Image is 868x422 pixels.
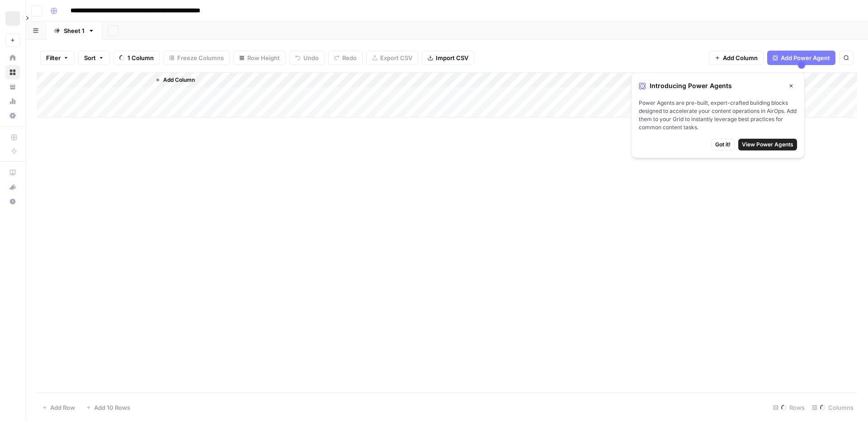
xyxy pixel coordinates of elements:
div: Sheet 1 [64,26,85,35]
span: Power Agents are pre-built, expert-crafted building blocks designed to accelerate your content op... [639,99,797,131]
a: AirOps Academy [5,165,20,180]
button: Row Height [233,51,286,65]
button: Undo [289,51,325,65]
span: Got it! [715,141,731,149]
a: Home [5,51,20,65]
button: View Power Agents [738,139,797,150]
span: Add Power Agent [781,53,830,62]
span: Filter [46,53,61,62]
button: Help + Support [5,194,20,209]
span: Row Height [247,53,280,62]
button: Got it! [711,139,735,150]
a: Usage [5,94,20,108]
span: Freeze Columns [177,53,224,62]
button: Add Column [151,74,198,86]
span: 1 Column [127,53,154,62]
button: Add Column [709,51,764,65]
button: What's new? [5,180,20,194]
button: Redo [328,51,363,65]
span: Redo [342,53,357,62]
button: Filter [40,51,75,65]
button: Add Row [37,400,80,415]
div: Columns [808,400,857,415]
div: Rows [769,400,808,415]
a: Sheet 1 [46,22,102,40]
span: Add Row [50,403,75,412]
span: View Power Agents [742,141,793,149]
button: Add Power Agent [767,51,835,65]
span: Export CSV [380,53,412,62]
span: Sort [84,53,96,62]
span: Undo [303,53,319,62]
button: Import CSV [422,51,474,65]
a: Settings [5,108,20,123]
a: Browse [5,65,20,80]
div: Introducing Power Agents [639,80,797,92]
div: What's new? [6,180,19,194]
button: Sort [78,51,110,65]
a: Your Data [5,80,20,94]
span: Add Column [163,76,195,84]
button: Export CSV [366,51,418,65]
span: Import CSV [436,53,468,62]
button: Freeze Columns [163,51,230,65]
button: Add 10 Rows [80,400,136,415]
button: 1 Column [113,51,160,65]
span: Add Column [723,53,758,62]
span: Add 10 Rows [94,403,130,412]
